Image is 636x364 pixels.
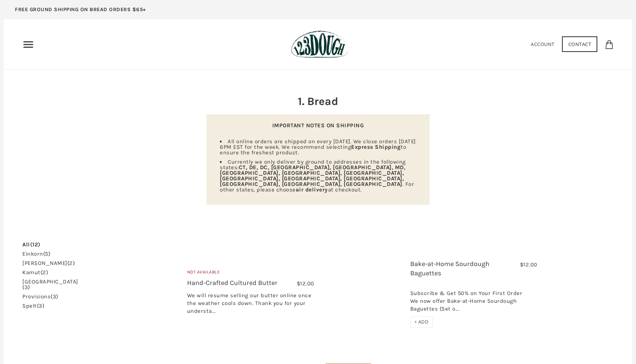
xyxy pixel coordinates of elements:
[410,317,433,328] div: + ADD
[562,36,598,52] a: Contact
[187,269,314,279] div: Not Available
[351,144,401,150] strong: Express Shipping
[325,254,405,333] a: Bake-at-Home Sourdough Baguettes
[187,292,314,319] div: We will resume selling our butter online once the weather cools down. Thank you for your understa...
[4,4,157,19] a: FREE GROUND SHIPPING ON BREAD ORDERS $65+
[206,94,430,109] h2: 1. Bread
[22,242,41,247] a: All(12)
[22,303,44,309] a: spelt(3)
[22,251,50,257] a: einkorn(5)
[187,279,277,287] a: Hand-Crafted Cultured Butter
[22,260,75,266] a: [PERSON_NAME](2)
[220,138,416,156] span: All online orders are shipped on every [DATE]. We close orders [DATE] 6PM EST for the week. We re...
[67,260,75,266] span: (2)
[220,158,414,193] span: Currently we only deliver by ground to addresses in the following states: . For other states, ple...
[43,250,51,257] span: (5)
[41,269,48,276] span: (2)
[520,261,537,268] span: $12.00
[22,279,78,290] a: [GEOGRAPHIC_DATA](3)
[531,41,555,47] a: Account
[291,30,348,58] img: 123Dough Bakery
[410,282,537,317] div: Subscribe & Get 50% on Your First Order We now offer Bake-at-Home Sourdough Baguettes (Set o...
[414,319,429,325] span: + ADD
[220,164,405,187] strong: CT, DE, DC, [GEOGRAPHIC_DATA], [GEOGRAPHIC_DATA], MD, [GEOGRAPHIC_DATA], [GEOGRAPHIC_DATA], [GEOG...
[22,294,58,299] a: provisions(3)
[22,270,48,275] a: kamut(2)
[410,260,489,277] a: Bake-at-Home Sourdough Baguettes
[272,122,364,129] strong: IMPORTANT NOTES ON SHIPPING
[15,6,146,14] p: FREE GROUND SHIPPING ON BREAD ORDERS $65+
[51,293,58,300] span: (3)
[22,39,34,50] nav: Primary
[102,242,182,345] a: Hand-Crafted Cultured Butter
[37,302,45,309] span: (3)
[30,241,41,248] span: (12)
[297,280,314,287] span: $12.00
[22,284,30,291] span: (3)
[296,186,328,193] strong: air delivery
